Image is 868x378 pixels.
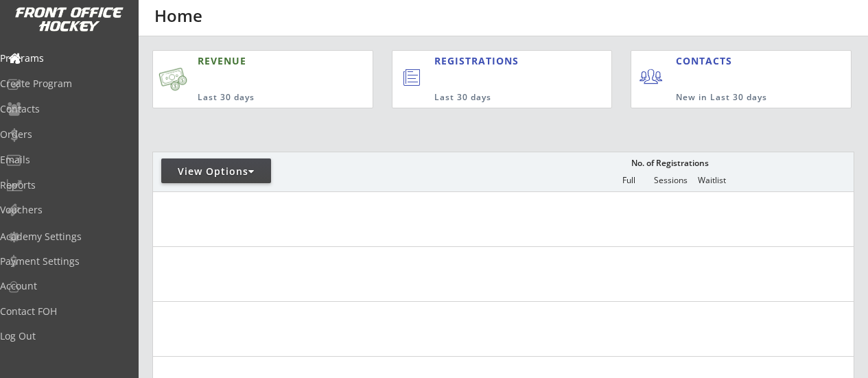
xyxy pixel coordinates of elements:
div: New in Last 30 days [676,92,787,104]
div: Full [609,176,650,185]
div: Sessions [650,176,692,185]
div: REVENUE [198,54,314,68]
div: View Options [161,165,271,178]
div: CONTACTS [676,54,738,68]
div: Last 30 days [434,92,556,104]
div: No. of Registrations [628,158,713,168]
div: Last 30 days [198,92,314,104]
div: REGISTRATIONS [434,54,554,68]
div: Waitlist [692,176,733,185]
